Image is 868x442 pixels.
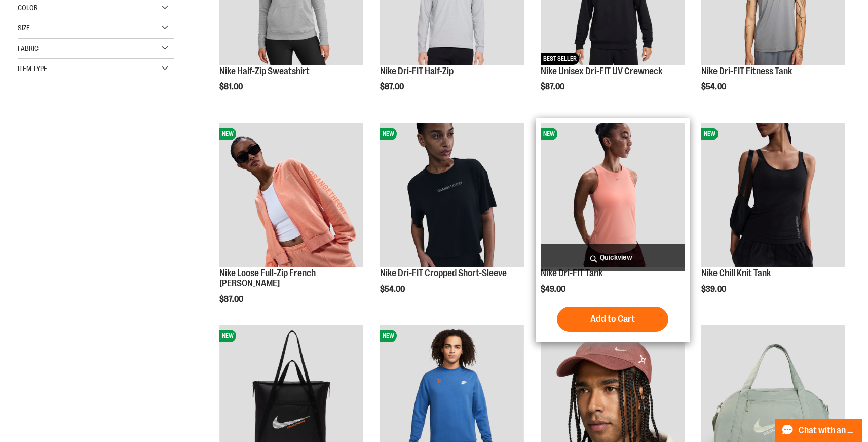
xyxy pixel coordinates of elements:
[799,426,856,435] span: Chat with an Expert
[590,313,635,324] span: Add to Cart
[219,268,316,288] a: Nike Loose Full-Zip French [PERSON_NAME]
[219,123,363,267] img: Nike Loose Full-Zip French Terry Hoodie
[380,128,397,140] span: NEW
[380,285,406,294] span: $54.00
[701,285,728,294] span: $39.00
[18,64,47,73] span: Item Type
[541,82,566,91] span: $87.00
[219,330,236,342] span: NEW
[536,118,690,342] div: product
[541,123,685,268] a: Nike Dri-FIT TankNEW
[541,285,567,294] span: $49.00
[701,66,792,76] a: Nike Dri-FIT Fitness Tank
[375,118,529,320] div: product
[541,53,579,65] span: BEST SELLER
[696,118,850,320] div: product
[541,66,662,76] a: Nike Unisex Dri-FIT UV Crewneck
[219,66,310,76] a: Nike Half-Zip Sweatshirt
[214,118,368,330] div: product
[219,128,236,140] span: NEW
[701,268,771,278] a: Nike Chill Knit Tank
[380,123,524,268] a: Nike Dri-FIT Cropped Short-SleeveNEW
[541,128,557,140] span: NEW
[380,268,507,278] a: Nike Dri-FIT Cropped Short-Sleeve
[701,82,728,91] span: $54.00
[775,419,862,442] button: Chat with an Expert
[18,24,30,32] span: Size
[219,82,244,91] span: $81.00
[18,4,38,12] span: Color
[541,268,602,278] a: Nike Dri-FIT Tank
[701,123,845,267] img: Nike Chill Knit Tank
[380,66,454,76] a: Nike Dri-FIT Half-Zip
[380,82,405,91] span: $87.00
[18,44,39,52] span: Fabric
[541,244,685,271] a: Quickview
[219,295,245,304] span: $87.00
[380,330,397,342] span: NEW
[541,123,685,267] img: Nike Dri-FIT Tank
[380,123,524,267] img: Nike Dri-FIT Cropped Short-Sleeve
[557,307,668,332] button: Add to Cart
[701,123,845,268] a: Nike Chill Knit TankNEW
[701,128,718,140] span: NEW
[219,123,363,268] a: Nike Loose Full-Zip French Terry HoodieNEW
